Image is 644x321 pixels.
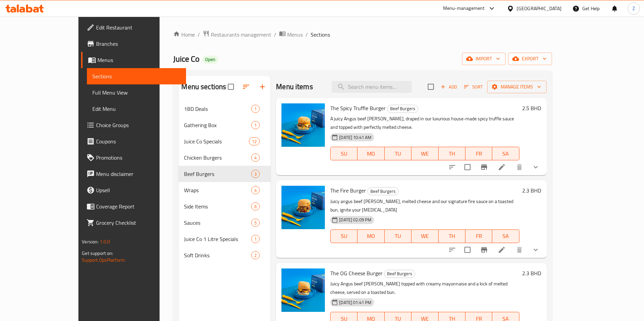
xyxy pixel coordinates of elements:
span: Chicken Burgers [184,154,251,162]
span: [DATE] 10:41 AM [336,134,374,141]
p: Juicy Angus beef [PERSON_NAME] topped with creamy mayonnaise and a kick of melted cheese, served ... [330,280,519,297]
p: A juicy Angus beef [PERSON_NAME], draped in our luxurious house-made spicy truffle sauce and topp... [330,115,519,132]
span: Sections [92,72,181,80]
span: The Fire Burger [330,185,366,196]
span: Manage items [493,83,541,91]
span: [DATE] 02:09 PM [336,217,374,223]
span: Side Items [184,202,251,210]
p: Juicy angus beef [PERSON_NAME], melted cheese and our signature fire sauce on a toasted bun, igni... [330,197,519,214]
nav: breadcrumb [173,30,552,39]
div: items [251,251,260,259]
span: Beef Burgers [184,170,251,178]
a: Restaurants management [203,30,271,39]
div: items [251,235,260,243]
a: Edit menu item [498,163,506,171]
span: Beef Burgers [368,187,398,195]
span: 3 [252,171,259,177]
button: sort-choices [444,242,460,258]
button: MO [357,147,384,160]
a: Full Menu View [87,84,186,101]
button: show more [528,159,544,175]
div: Side Items6 [179,198,271,215]
div: items [249,137,260,145]
div: Wraps [184,186,251,194]
button: FR [465,147,492,160]
span: 5 [252,220,259,226]
a: Upsell [81,182,186,198]
span: Grocery Checklist [96,219,181,227]
span: [DATE] 01:41 PM [336,299,374,306]
span: Z [632,5,635,12]
span: Open [202,57,218,62]
span: TU [387,231,409,241]
div: Beef Burgers3 [179,166,271,182]
button: TU [385,147,411,160]
div: items [251,154,260,162]
div: 1BD Deals1 [179,101,271,117]
a: Edit Restaurant [81,19,186,36]
span: Juice Co Specials [184,137,249,145]
a: Coverage Report [81,198,186,215]
a: Menus [279,30,303,39]
svg: Show Choices [532,246,540,254]
a: Edit menu item [498,246,506,254]
a: Choice Groups [81,117,186,133]
button: SU [330,147,357,160]
span: Beef Burgers [384,270,415,278]
span: 4 [252,155,259,161]
nav: Menu sections [179,98,271,266]
span: import [467,55,500,63]
button: import [462,53,505,65]
span: Sort [464,83,483,91]
button: Sort [462,82,484,92]
span: WE [414,231,436,241]
span: FR [468,149,490,159]
span: SU [333,231,355,241]
button: TH [439,147,465,160]
span: Upsell [96,186,181,194]
span: 6 [252,203,259,210]
button: Add [438,82,460,92]
span: Select all sections [224,80,238,94]
span: Sections [311,31,330,39]
span: 2 [252,252,259,259]
h6: 2.5 BHD [522,103,541,113]
div: Menu-management [443,4,485,13]
button: Branch-specific-item [476,159,492,175]
button: Manage items [487,81,547,93]
span: Select section [424,80,438,94]
span: The OG Cheese Burger [330,268,383,278]
span: 1 [252,122,259,128]
span: Gathering Box [184,121,251,129]
span: Restaurants management [211,31,271,39]
span: Choice Groups [96,121,181,129]
div: Beef Burgers [387,105,418,113]
button: TH [439,229,465,243]
input: search [332,81,412,93]
button: Add section [254,79,271,95]
span: Promotions [96,154,181,162]
li: / [198,31,200,39]
div: Chicken Burgers4 [179,149,271,166]
button: export [508,53,552,65]
span: Sort items [460,82,487,92]
a: Grocery Checklist [81,215,186,231]
li: / [274,31,276,39]
div: Juice Co Specials12 [179,133,271,149]
button: WE [411,229,438,243]
span: SU [333,149,355,159]
a: Menu disclaimer [81,166,186,182]
span: Coverage Report [96,202,181,210]
span: Add item [438,82,460,92]
h2: Menu items [276,82,313,92]
img: The OG Cheese Burger [281,268,325,312]
div: Gathering Box1 [179,117,271,133]
div: items [251,186,260,194]
div: Soft Drinks [184,251,251,259]
span: Juice Co 1 Litre Specials [184,235,251,243]
img: The Spicy Truffle Burger [281,103,325,147]
span: TU [387,149,409,159]
div: Juice Co 1 Litre Specials1 [179,231,271,247]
